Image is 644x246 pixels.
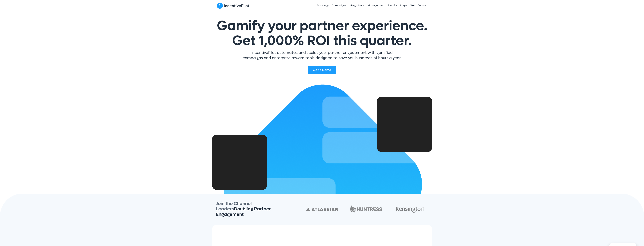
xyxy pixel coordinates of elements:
img: IncentivePilot [217,2,249,9]
div: Video Player [377,97,432,152]
div: Video Player [212,135,267,190]
a: Get a Demo [408,1,427,10]
a: Login [399,1,408,10]
a: Integrations [347,1,366,10]
span: Gamify your partner experience. [217,17,427,50]
span: Join the Channel Leaders [216,201,271,218]
a: Campaigns [330,1,347,10]
a: Strategy [316,1,330,10]
p: IncentivePilot automates and scales your partner engagement with gamified campaigns and enterpris... [242,50,402,61]
a: Get a Demo [308,66,336,74]
img: 2560px-Atlassian-logo [306,207,338,211]
nav: Header Menu [290,1,427,10]
span: Get 1,000% ROI this quarter. [232,32,412,50]
img: c160a1f01da15ede5cb2dbb7c1e1a7f7 [350,205,382,213]
span: Doubling Partner Engagement [216,206,271,217]
span: Get a Demo [313,68,331,72]
a: Results [386,1,399,10]
img: Kensington_PRIMARY_Logo_FINAL [396,207,424,213]
a: Management [366,1,386,10]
